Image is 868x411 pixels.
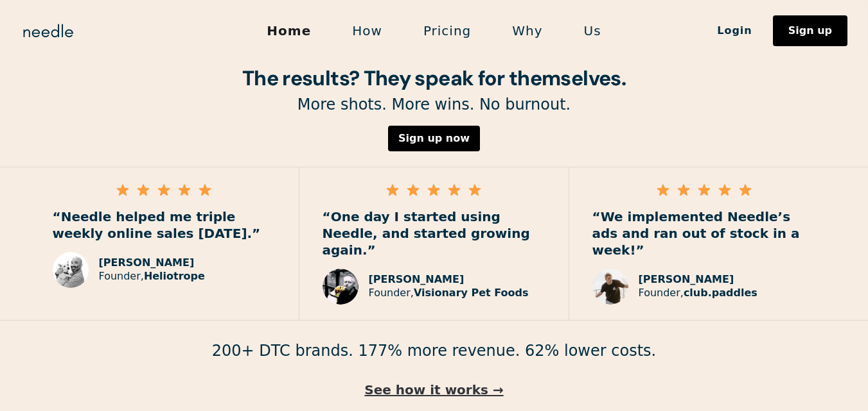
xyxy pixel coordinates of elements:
strong: Visionary Pet Foods [414,287,529,299]
strong: Heliotrope [144,270,205,282]
strong: [PERSON_NAME] [369,273,465,285]
p: Founder, [369,287,529,300]
a: Pricing [403,17,492,44]
a: Login [696,20,773,42]
a: Sign up [773,15,847,46]
a: Us [563,17,622,44]
p: “We implemented Needle’s ads and ran out of stock in a week!” [592,208,816,258]
div: Sign up [788,26,832,36]
p: “Needle helped me triple weekly online sales [DATE].” [53,208,276,242]
p: “One day I started using Needle, and started growing again.” [323,208,545,258]
p: Founder, [99,270,205,283]
strong: The results? They speak for themselves. [242,65,626,92]
p: Founder, [639,287,757,300]
strong: club.paddles [684,287,757,299]
a: Sign up now [388,126,480,151]
a: Why [492,17,563,44]
a: How [332,17,403,44]
strong: [PERSON_NAME] [99,256,195,269]
strong: [PERSON_NAME] [639,273,734,285]
div: Sign up now [398,133,470,144]
a: Home [246,17,332,44]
